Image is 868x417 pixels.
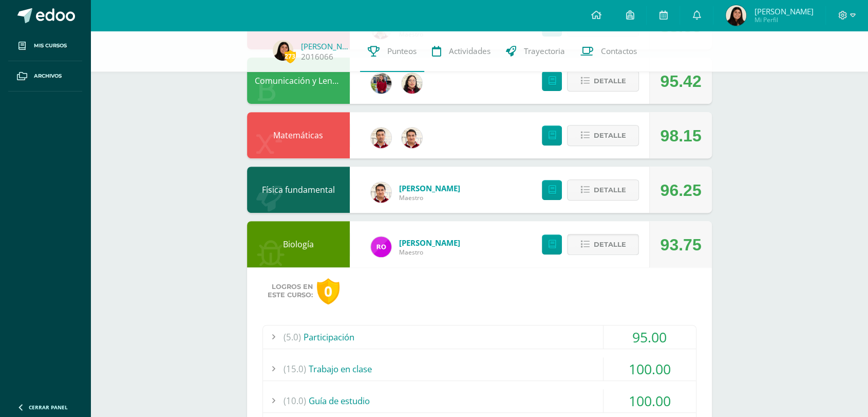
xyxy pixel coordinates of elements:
a: Actividades [424,31,498,72]
div: 98.15 [660,113,701,159]
span: Detalle [593,126,626,145]
button: Detalle [567,70,639,92]
span: Logros en este curso: [268,283,313,299]
span: Cerrar panel [29,404,68,411]
a: Archivos [8,61,82,92]
span: (10.0) [284,389,306,412]
span: Archivos [34,72,62,80]
img: 08228f36aa425246ac1f75ab91e507c5.png [371,237,391,257]
div: 95.00 [603,325,696,349]
span: 273 [285,50,296,63]
span: Detalle [593,71,626,90]
span: (15.0) [284,357,306,380]
span: Contactos [601,46,637,57]
a: [PERSON_NAME] [399,238,460,248]
span: Detalle [593,180,626,200]
a: Trayectoria [498,31,573,72]
span: Detalle [593,235,626,254]
div: Biología [247,221,350,267]
div: Física fundamental [247,167,350,213]
span: Actividades [449,46,490,57]
a: Contactos [573,31,645,72]
div: Trabajo en clase [263,357,696,380]
span: [PERSON_NAME] [754,6,813,16]
div: 96.25 [660,167,701,213]
div: 100.00 [603,389,696,412]
a: Mis cursos [8,31,82,61]
div: Comunicación y Lenguaje [247,58,350,104]
img: 76b79572e868f347d82537b4f7bc2cf5.png [402,128,422,148]
span: (5.0) [284,325,301,349]
div: Guía de estudio [263,389,696,412]
button: Detalle [567,125,639,146]
button: Detalle [567,179,639,201]
img: 8967023db232ea363fa53c906190b046.png [371,128,391,148]
div: 0 [317,278,339,304]
img: 76b79572e868f347d82537b4f7bc2cf5.png [371,182,391,203]
div: Participación [263,325,696,349]
a: [PERSON_NAME] [399,183,460,193]
span: Maestro [399,248,460,257]
a: Punteos [360,31,424,72]
span: Mis cursos [34,42,67,50]
div: 93.75 [660,222,701,268]
button: Detalle [567,234,639,255]
span: Mi Perfil [754,15,813,24]
img: c6b4b3f06f981deac34ce0a071b61492.png [402,73,422,94]
span: Trayectoria [524,46,565,57]
img: d66720014760d80f5c098767f9c1150e.png [273,40,293,61]
div: Matemáticas [247,112,350,158]
img: d66720014760d80f5c098767f9c1150e.png [726,5,746,26]
span: Punteos [387,46,417,57]
img: e1f0730b59be0d440f55fb027c9eff26.png [371,73,391,94]
span: Maestro [399,193,460,202]
div: 100.00 [603,357,696,380]
a: 2016066 [301,51,333,62]
a: [PERSON_NAME] [301,41,352,51]
div: 95.42 [660,58,701,104]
